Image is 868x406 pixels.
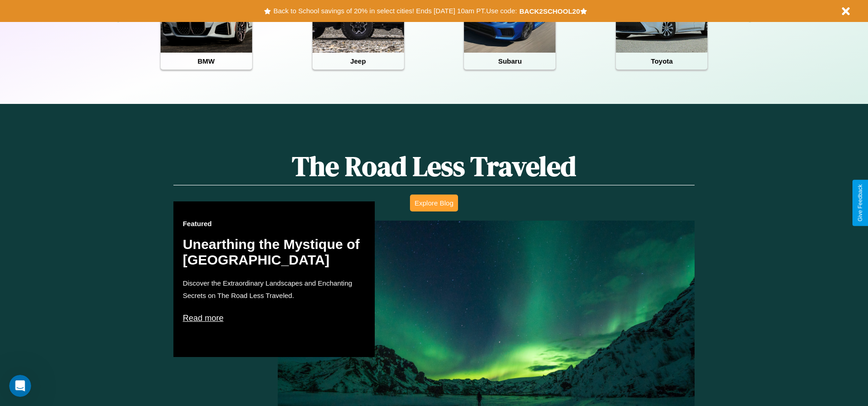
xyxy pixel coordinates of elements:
h2: Unearthing the Mystique of [GEOGRAPHIC_DATA] [183,237,366,268]
h1: The Road Less Traveled [173,147,694,185]
h4: BMW [161,53,252,70]
p: Discover the Extraordinary Landscapes and Enchanting Secrets on The Road Less Traveled. [183,277,366,302]
h4: Subaru [464,53,555,70]
div: Give Feedback [857,184,863,222]
h4: Jeep [313,53,404,70]
h4: Toyota [616,53,707,70]
h3: Featured [183,220,366,227]
button: Explore Blog [410,195,458,211]
b: BACK2SCHOOL20 [519,7,580,15]
p: Read more [183,311,366,325]
iframe: Intercom live chat [9,375,31,397]
button: Back to School savings of 20% in select cities! Ends [DATE] 10am PT.Use code: [271,5,519,17]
